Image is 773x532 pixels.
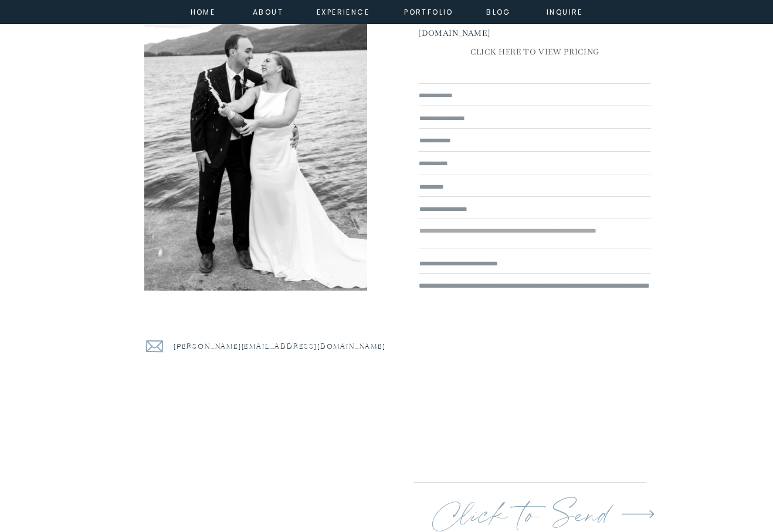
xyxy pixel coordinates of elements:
a: CLICK HERE TO VIEW PRICING [419,45,651,61]
a: home [187,6,219,16]
a: portfolio [404,6,454,16]
a: Blog [477,6,520,16]
a: experience [317,6,364,16]
a: about [253,6,279,16]
a: inquire [544,6,586,16]
a: [PERSON_NAME][EMAIL_ADDRESS][DOMAIN_NAME] [174,340,391,355]
a: Click to Send [433,493,629,528]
